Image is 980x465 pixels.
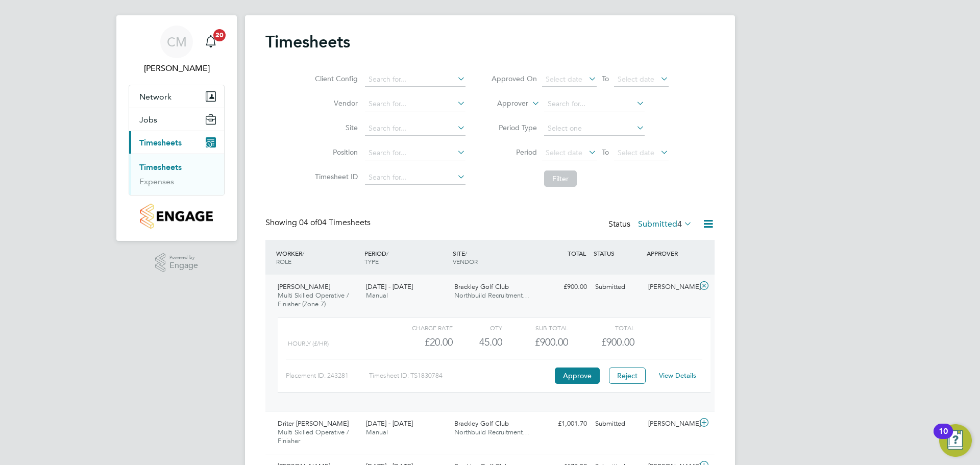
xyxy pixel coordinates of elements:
div: Timesheets [129,154,224,195]
h2: Timesheets [265,32,350,52]
span: Powered by [169,253,198,262]
img: countryside-properties-logo-retina.png [140,204,212,229]
span: VENDOR [453,257,478,265]
label: Site [312,123,358,132]
span: Select date [618,75,654,84]
span: Network [139,92,171,102]
span: Hourly (£/HR) [288,340,329,347]
div: £900.00 [502,334,568,351]
div: APPROVER [644,244,697,262]
span: CM [167,35,187,48]
div: WORKER [274,244,362,271]
a: Timesheets [139,162,182,172]
input: Search for... [365,72,465,87]
div: [PERSON_NAME] [644,415,697,432]
span: Select date [546,75,582,84]
div: Submitted [591,279,644,296]
span: / [302,249,304,257]
div: Charge rate [387,322,453,334]
span: Select date [546,148,582,157]
input: Search for... [365,170,465,185]
div: QTY [453,322,502,334]
a: 20 [201,26,221,58]
span: 20 [213,29,226,41]
span: Jobs [139,115,157,125]
div: PERIOD [362,244,450,271]
div: Timesheet ID: TS1830784 [369,368,552,384]
div: £900.00 [538,279,591,296]
span: Engage [169,261,198,270]
span: Brackley Golf Club [454,282,509,291]
input: Search for... [365,97,465,111]
span: / [465,249,467,257]
span: Northbuild Recruitment… [454,428,529,436]
span: Cameron Marsden [129,62,225,75]
label: Approved On [491,74,537,83]
div: SITE [450,244,538,271]
span: 04 Timesheets [299,217,371,228]
a: Powered byEngage [155,253,199,273]
label: Period Type [491,123,537,132]
input: Search for... [365,121,465,136]
span: 04 of [299,217,317,228]
span: Timesheets [139,138,182,148]
input: Select one [544,121,645,136]
label: Submitted [638,219,692,229]
label: Timesheet ID [312,172,358,181]
span: Driter [PERSON_NAME] [278,419,349,428]
span: [DATE] - [DATE] [366,282,413,291]
div: STATUS [591,244,644,262]
button: Approve [555,368,600,384]
span: TYPE [364,257,379,265]
a: Expenses [139,177,174,186]
div: Status [608,217,694,232]
span: Northbuild Recruitment… [454,291,529,300]
a: View Details [659,371,696,380]
input: Search for... [544,97,645,111]
span: To [599,72,612,85]
div: Placement ID: 243281 [286,368,369,384]
span: £900.00 [601,336,634,348]
nav: Main navigation [116,15,237,241]
a: Go to home page [129,204,225,229]
label: Vendor [312,99,358,108]
div: 10 [939,431,948,445]
span: [DATE] - [DATE] [366,419,413,428]
span: To [599,145,612,159]
span: Manual [366,428,388,436]
div: Sub Total [502,322,568,334]
button: Timesheets [129,131,224,154]
span: TOTAL [568,249,586,257]
a: CM[PERSON_NAME] [129,26,225,75]
button: Network [129,85,224,108]
div: Submitted [591,415,644,432]
button: Reject [609,368,646,384]
span: Select date [618,148,654,157]
button: Filter [544,170,577,187]
span: Multi Skilled Operative / Finisher [278,428,349,445]
span: Brackley Golf Club [454,419,509,428]
button: Jobs [129,108,224,131]
div: 45.00 [453,334,502,351]
label: Client Config [312,74,358,83]
div: [PERSON_NAME] [644,279,697,296]
input: Search for... [365,146,465,160]
div: £1,001.70 [538,415,591,432]
label: Approver [482,99,528,109]
span: ROLE [276,257,291,265]
div: Total [568,322,634,334]
span: 4 [677,219,682,229]
span: Manual [366,291,388,300]
label: Period [491,148,537,157]
label: Position [312,148,358,157]
span: Multi Skilled Operative / Finisher (Zone 7) [278,291,349,308]
span: / [386,249,388,257]
button: Open Resource Center, 10 new notifications [939,424,972,457]
div: Showing [265,217,373,228]
div: £20.00 [387,334,453,351]
span: [PERSON_NAME] [278,282,330,291]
